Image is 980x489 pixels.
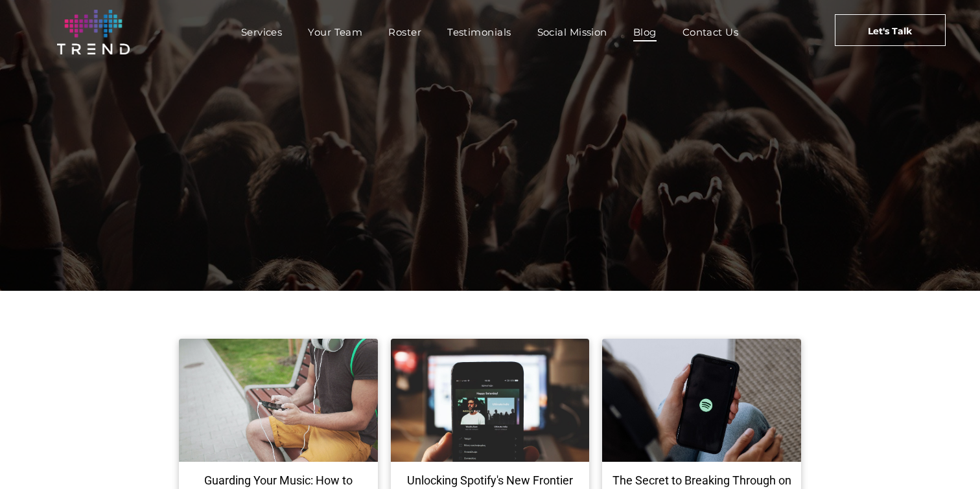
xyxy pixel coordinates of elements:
span: Let's Talk [868,15,912,47]
a: Roster [375,23,434,41]
a: Social Mission [524,23,620,41]
a: Testimonials [434,23,524,41]
a: Services [228,23,296,41]
img: logo [57,10,130,54]
a: Let's Talk [835,14,946,46]
a: Your Team [295,23,375,41]
a: Contact Us [670,23,752,41]
a: Blog [620,23,670,41]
